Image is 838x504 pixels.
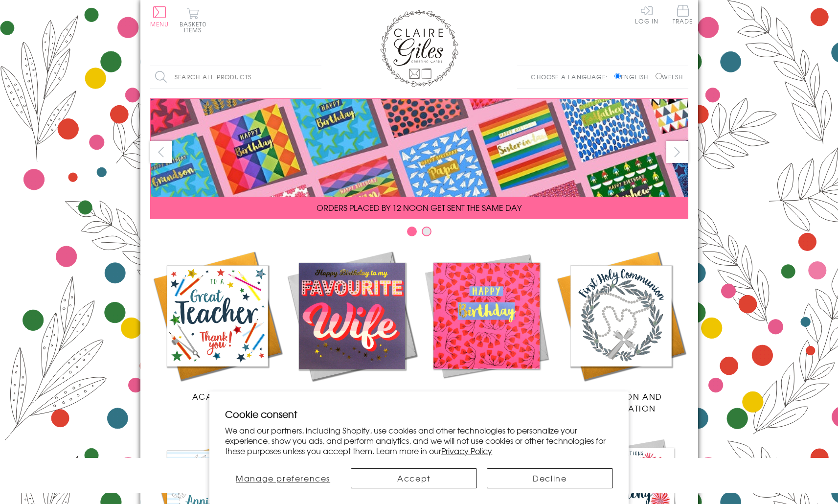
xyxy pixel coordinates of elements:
[236,472,330,484] span: Manage preferences
[441,445,492,457] a: Privacy Policy
[184,20,206,34] span: 0 items
[635,5,658,24] a: Log In
[150,20,169,28] span: Menu
[673,5,693,24] span: Trade
[312,66,321,88] input: Search
[180,8,206,33] button: Basket0 items
[579,390,662,414] span: Communion and Confirmation
[380,10,458,87] img: Claire Giles Greetings Cards
[554,249,688,414] a: Communion and Confirmation
[150,226,688,241] div: Carousel Pagination
[487,468,613,488] button: Decline
[614,72,653,81] label: English
[150,6,169,27] button: Menu
[407,227,417,236] button: Carousel Page 1 (Current Slide)
[150,141,172,163] button: prev
[150,249,285,402] a: Academic
[192,390,243,402] span: Academic
[666,141,688,163] button: next
[422,227,431,236] button: Carousel Page 2
[319,390,384,402] span: New Releases
[317,202,521,213] span: ORDERS PLACED BY 12 NOON GET SENT THE SAME DAY
[531,72,612,81] p: Choose a language:
[225,425,613,456] p: We and our partners, including Shopify, use cookies and other technologies to personalize your ex...
[285,249,419,402] a: New Releases
[463,390,510,402] span: Birthdays
[656,73,662,79] input: Welsh
[351,468,477,488] button: Accept
[225,468,341,488] button: Manage preferences
[614,73,621,79] input: English
[673,5,693,26] a: Trade
[150,66,321,88] input: Search all products
[656,72,683,81] label: Welsh
[419,249,554,402] a: Birthdays
[225,407,613,421] h2: Cookie consent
